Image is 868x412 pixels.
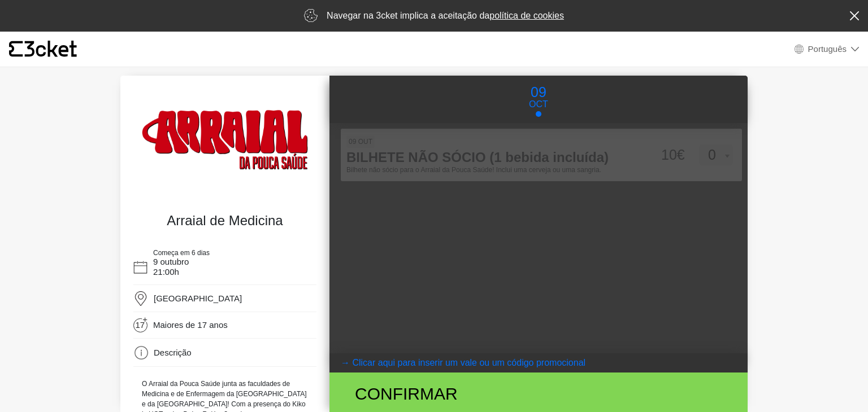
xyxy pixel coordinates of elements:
[631,144,688,166] div: 10€
[154,293,242,303] span: [GEOGRAPHIC_DATA]
[329,353,748,372] button: → Clicar aqui para inserir um vale ou um código promocional
[154,348,192,357] span: Descrição
[142,317,148,322] span: +
[529,98,548,111] p: Oct
[699,144,733,166] select: 09 out BILHETE NÃO SÓCIO (1 bebida incluída) Bilhete não sócio para o Arraial da Pouca Saúde! Inc...
[153,320,228,330] span: Maiores de 17 anos
[489,11,564,20] a: política de cookies
[153,249,210,257] span: Começa em 6 dias
[529,82,548,103] p: 09
[346,150,631,166] h4: BILHETE NÃO SÓCIO (1 bebida incluída)
[9,41,23,57] g: {' '}
[131,95,319,201] img: 22d9fe1a39b24931814a95254e6a5dd4.webp
[327,9,564,23] p: Navegar na 3cket implica a aceitação da
[341,356,350,370] arrow: →
[346,135,375,148] span: 09 out
[517,81,560,117] button: 09 Oct
[136,213,314,229] h4: Arraial de Medicina
[136,320,149,333] span: 17
[153,257,189,277] span: 9 outubro 21:00h
[346,381,602,406] div: Confirmar
[352,358,585,367] coupontext: Clicar aqui para inserir um vale ou um código promocional
[346,166,631,174] p: Bilhete não sócio para o Arraial da Pouca Saúde! Inclui uma cerveja ou uma sangria.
